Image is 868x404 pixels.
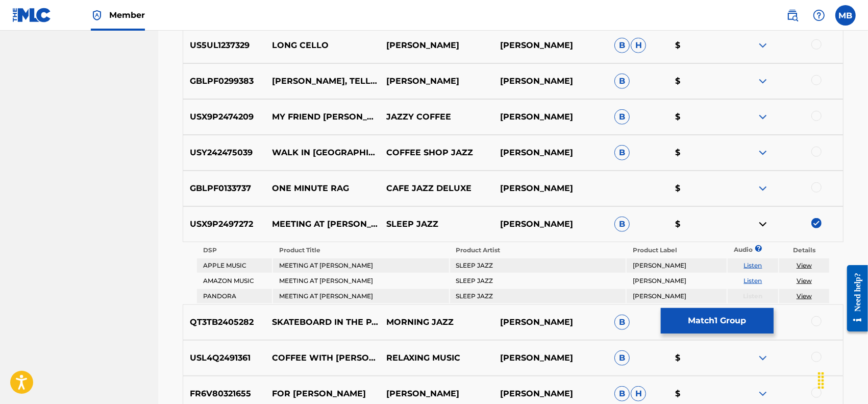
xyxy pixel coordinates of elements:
div: Przeciągnij [813,365,829,396]
p: [PERSON_NAME] [493,147,608,159]
th: Details [779,243,829,257]
p: MEETING AT [PERSON_NAME] [265,218,380,230]
span: H [631,386,646,401]
span: Member [109,9,145,21]
p: [PERSON_NAME] [493,352,608,364]
span: B [614,217,630,232]
p: MORNING JAZZ [379,316,493,328]
span: B [614,350,630,366]
p: [PERSON_NAME] [493,218,608,230]
p: [PERSON_NAME] [379,75,493,87]
img: Top Rightsholder [91,9,103,21]
p: $ [668,75,729,87]
span: B [614,386,630,401]
a: View [797,277,812,284]
iframe: Chat Widget [817,355,868,404]
p: USY242475039 [183,147,265,159]
p: Listen [728,292,778,301]
td: SLEEP JAZZ [450,258,626,273]
a: View [797,292,812,300]
div: User Menu [835,5,856,26]
td: SLEEP JAZZ [450,274,626,288]
td: APPLE MUSIC [197,258,272,273]
p: [PERSON_NAME] [493,111,608,123]
span: B [614,145,630,160]
p: COFFEE WITH [PERSON_NAME] [265,352,380,364]
img: search [786,9,799,21]
p: LONG CELLO [265,39,380,52]
img: expand [757,388,769,400]
p: CAFE JAZZ DELUXE [379,182,493,195]
th: Product Label [627,243,727,257]
iframe: Resource Center [839,257,868,339]
a: View [797,262,812,269]
p: [PERSON_NAME] [493,39,608,52]
a: Listen [744,262,762,269]
th: Product Title [273,243,449,257]
p: MY FRIEND [PERSON_NAME] [265,111,380,123]
img: contract [757,218,769,230]
img: expand [757,39,769,52]
p: FR6V80321655 [183,388,265,400]
td: AMAZON MUSIC [197,274,272,288]
span: B [614,109,630,125]
p: USX9P2474209 [183,111,265,123]
p: $ [668,352,729,364]
p: QT3TB2405282 [183,316,265,328]
p: USX9P2497272 [183,218,265,230]
p: $ [668,218,729,230]
p: $ [668,182,729,195]
td: PANDORA [197,289,272,303]
span: B [614,38,630,53]
p: [PERSON_NAME] [493,388,608,400]
p: WALK IN [GEOGRAPHIC_DATA] [265,147,380,159]
td: MEETING AT [PERSON_NAME] [273,274,449,288]
p: $ [668,39,729,52]
th: DSP [197,243,272,257]
p: [PERSON_NAME] [493,75,608,87]
div: Help [809,5,829,26]
p: ONE MINUTE RAG [265,182,380,195]
p: [PERSON_NAME] [379,388,493,400]
img: expand [757,182,769,195]
p: SLEEP JAZZ [379,218,493,230]
span: B [614,315,630,330]
span: H [631,38,646,53]
a: Listen [744,277,762,284]
img: MLC Logo [12,8,52,22]
p: FOR [PERSON_NAME] [265,388,380,400]
p: Audio [728,245,740,254]
p: [PERSON_NAME], TELL ME THE TRUTH [265,75,380,87]
p: US5UL1237329 [183,39,265,52]
td: [PERSON_NAME] [627,258,727,273]
td: [PERSON_NAME] [627,274,727,288]
p: RELAXING MUSIC [379,352,493,364]
th: Product Artist [450,243,626,257]
p: [PERSON_NAME] [493,316,608,328]
p: USL4Q2491361 [183,352,265,364]
p: GBLPF0133737 [183,182,265,195]
td: [PERSON_NAME] [627,289,727,303]
img: deselect [811,218,822,228]
img: expand [757,111,769,123]
img: help [813,9,825,21]
p: $ [668,111,729,123]
p: COFFEE SHOP JAZZ [379,147,493,159]
p: $ [668,147,729,159]
td: MEETING AT [PERSON_NAME] [273,289,449,303]
p: SKATEBOARD IN THE PARK [265,316,380,328]
p: JAZZY COFFEE [379,111,493,123]
div: Widżet czatu [817,355,868,404]
p: [PERSON_NAME] [493,182,608,195]
td: SLEEP JAZZ [450,289,626,303]
img: expand [757,75,769,87]
span: B [614,74,630,89]
td: MEETING AT [PERSON_NAME] [273,258,449,273]
p: GBLPF0299383 [183,75,265,87]
p: [PERSON_NAME] [379,39,493,52]
p: $ [668,388,729,400]
a: Public Search [782,5,803,26]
